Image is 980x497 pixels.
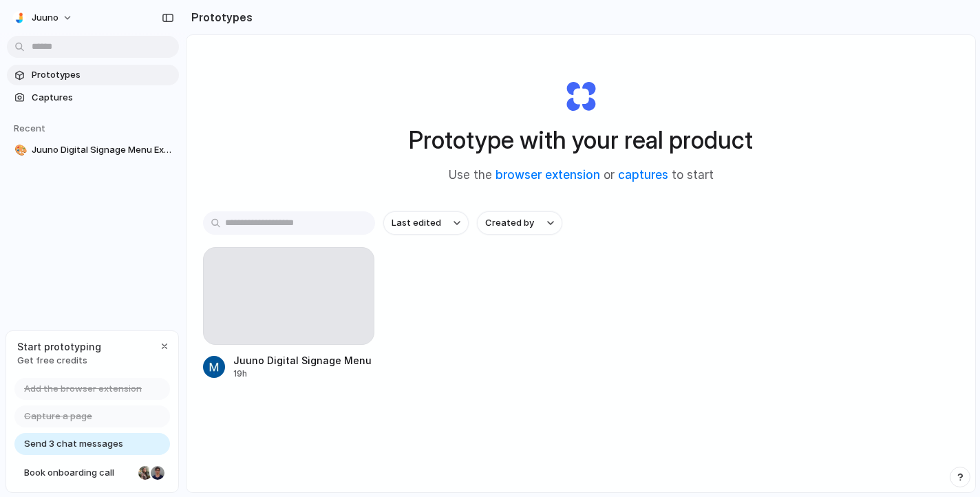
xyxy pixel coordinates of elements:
h1: Prototype with your real product [409,122,753,158]
button: Created by [477,211,562,235]
a: Captures [7,87,179,108]
button: Last edited [383,211,469,235]
span: Capture a page [24,410,92,423]
span: Recent [14,123,45,134]
span: Start prototyping [17,339,101,354]
div: Christian Iacullo [149,465,166,481]
span: Created by [485,216,534,230]
a: captures [618,168,668,182]
div: Juuno Digital Signage Menu Extension [233,353,374,368]
span: Book onboarding call [24,466,133,480]
div: 19h [233,368,374,380]
div: Nicole Kubica [137,465,153,481]
span: Prototypes [32,68,173,82]
span: Add the browser extension [24,382,142,396]
span: Send 3 chat messages [24,437,123,451]
span: Last edited [392,216,441,230]
h2: Prototypes [186,9,253,25]
div: 🎨 [14,142,24,158]
button: 🎨 [12,143,26,157]
a: Juuno Digital Signage Menu Extension19h [203,247,374,380]
span: Use the or to start [449,167,714,184]
button: Juuno [7,7,80,29]
span: Get free credits [17,354,101,368]
span: Captures [32,91,173,105]
span: Juuno Digital Signage Menu Extension [32,143,173,157]
span: Juuno [32,11,58,25]
a: Book onboarding call [14,462,170,484]
a: 🎨Juuno Digital Signage Menu Extension [7,140,179,160]
a: browser extension [496,168,600,182]
a: Prototypes [7,65,179,85]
